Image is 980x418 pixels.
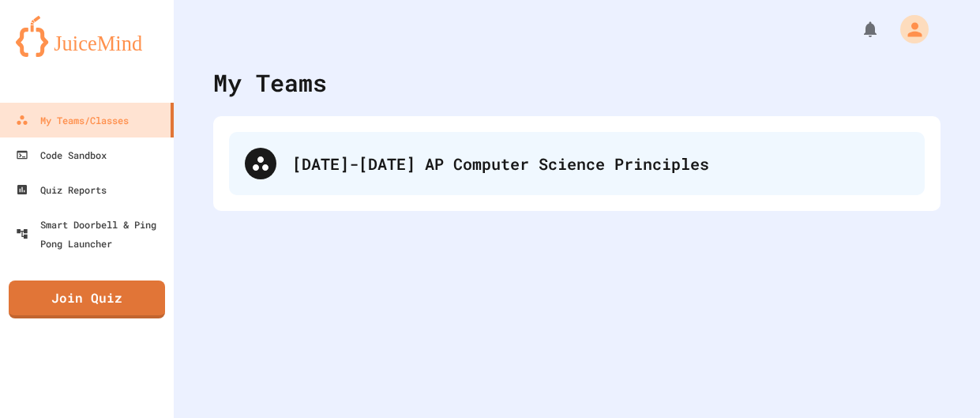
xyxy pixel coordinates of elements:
[16,111,129,130] div: My Teams/Classes
[16,180,107,199] div: Quiz Reports
[16,215,167,253] div: Smart Doorbell & Ping Pong Launcher
[229,132,925,195] div: [DATE]-[DATE] AP Computer Science Principles
[292,152,909,175] div: [DATE]-[DATE] AP Computer Science Principles
[832,16,884,43] div: My Notifications
[213,65,327,100] div: My Teams
[16,145,107,164] div: Code Sandbox
[16,16,158,57] img: logo-orange.svg
[884,11,933,47] div: My Account
[9,281,165,318] a: Join Quiz
[849,286,964,353] iframe: chat widget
